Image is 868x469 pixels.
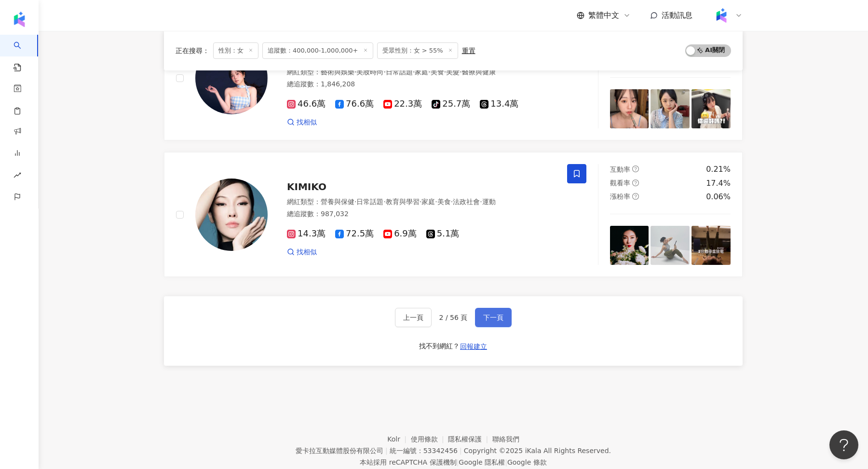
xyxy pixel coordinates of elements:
span: 追蹤數：400,000-1,000,000+ [262,42,373,59]
div: Copyright © 2025 All Rights Reserved. [464,447,611,455]
a: Kolr [387,435,410,443]
span: 找相似 [297,248,317,257]
span: question-circle [632,193,639,200]
span: 營養與保健 [321,198,354,206]
span: · [444,68,446,76]
span: 25.7萬 [432,99,470,109]
span: 14.3萬 [287,229,325,239]
span: 法政社會 [453,198,480,206]
span: · [383,68,385,76]
span: · [480,198,482,206]
a: 隱私權保護 [448,435,492,443]
span: 正在搜尋 ： [176,47,209,55]
a: 找相似 [287,118,317,127]
span: 5.1萬 [426,229,460,239]
div: 總追蹤數 ： 1,846,208 [287,80,556,89]
span: 繁體中文 [588,10,619,21]
span: · [428,68,430,76]
span: 藝術與娛樂 [321,68,354,76]
button: 下一頁 [475,308,512,327]
img: KOL Avatar [195,179,268,251]
span: 2 / 56 頁 [439,314,468,321]
span: · [451,198,453,206]
img: post-image [651,89,690,128]
img: post-image [692,226,731,265]
span: 美妝時尚 [356,68,383,76]
a: 找相似 [287,248,317,257]
a: Google 隱私權 [459,458,505,466]
div: 統一編號：53342456 [390,447,458,455]
span: · [435,198,437,206]
span: 性別：女 [213,42,258,59]
img: post-image [651,226,690,265]
img: KOL Avatar [195,42,268,114]
span: · [460,68,461,76]
a: search [14,35,33,72]
img: post-image [610,226,649,265]
span: | [457,458,459,466]
span: 下一頁 [483,314,503,321]
div: 網紅類型 ： [287,68,556,77]
div: 找不到網紅？ [419,342,460,351]
img: logo icon [12,12,27,27]
div: 網紅類型 ： [287,197,556,207]
img: Kolr%20app%20icon%20%281%29.png [712,6,731,25]
span: 76.6萬 [335,99,374,109]
span: 漲粉率 [610,193,630,200]
span: 教育與學習 [386,198,420,206]
span: 美髮 [446,68,460,76]
button: 上一頁 [395,308,432,327]
div: 17.4% [706,178,731,189]
span: 活動訊息 [662,11,692,20]
a: iKala [525,447,542,455]
div: 總追蹤數 ： 987,032 [287,209,556,219]
span: 找相似 [297,118,317,127]
img: post-image [610,89,649,128]
img: post-image [692,89,731,128]
span: · [383,198,385,206]
div: 重置 [462,47,475,55]
span: 美食 [431,68,444,76]
button: 回報建立 [460,339,488,354]
div: 愛卡拉互動媒體股份有限公司 [296,447,383,455]
span: · [413,68,415,76]
span: KIMIKO [287,181,326,193]
span: 46.6萬 [287,99,325,109]
div: 0.21% [706,164,731,175]
span: 日常話題 [356,198,383,206]
span: | [505,458,507,466]
span: 6.9萬 [383,229,417,239]
span: · [420,198,421,206]
span: | [385,447,388,455]
a: 聯絡我們 [492,435,519,443]
span: 22.3萬 [383,99,422,109]
span: question-circle [632,179,639,186]
span: 日常話題 [386,68,413,76]
span: 家庭 [421,198,435,206]
a: KOL AvatarKIMIKO網紅類型：營養與保健·日常話題·教育與學習·家庭·美食·法政社會·運動總追蹤數：987,03214.3萬72.5萬6.9萬5.1萬找相似互動率question-c... [164,152,743,277]
span: 家庭 [415,68,428,76]
span: 觀看率 [610,179,630,187]
span: 本站採用 reCAPTCHA 保護機制 [360,456,546,468]
a: 使用條款 [411,435,448,443]
iframe: Help Scout Beacon - Open [829,430,858,459]
span: 回報建立 [460,343,487,350]
span: 互動率 [610,166,630,173]
span: 13.4萬 [480,99,518,109]
span: question-circle [632,166,639,172]
span: 運動 [482,198,496,206]
span: 受眾性別：女 > 55% [377,42,458,59]
span: rise [14,166,21,187]
div: 0.06% [706,192,731,202]
a: Google 條款 [507,458,547,466]
span: 72.5萬 [335,229,374,239]
span: | [460,447,462,455]
span: · [354,198,356,206]
span: · [354,68,356,76]
a: KOL Avatar茵聲[PERSON_NAME][PERSON_NAME]陰森[PERSON_NAME]網紅類型：藝術與娛樂·美妝時尚·日常話題·家庭·美食·美髮·醫療與健康總追蹤數：1,84... [164,15,743,140]
span: 醫療與健康 [462,68,496,76]
span: 上一頁 [403,314,423,321]
span: 美食 [437,198,451,206]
